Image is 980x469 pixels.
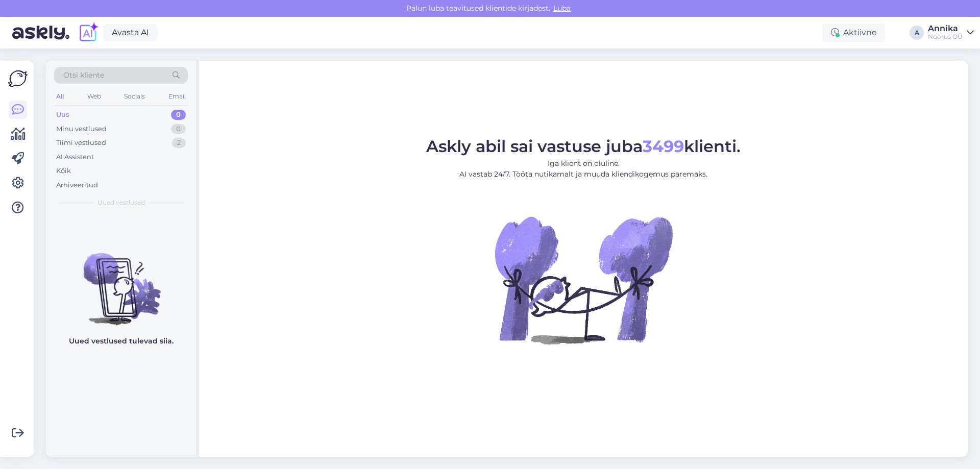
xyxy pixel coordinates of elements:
[8,69,28,88] img: Askly Logo
[56,152,94,162] div: AI Assistent
[122,90,147,103] div: Socials
[426,158,741,180] p: Iga klient on oluline. AI vastab 24/7. Tööta nutikamalt ja muuda kliendikogemus paremaks.
[643,136,684,156] b: 3499
[928,24,974,41] a: AnnikaNoorus OÜ
[928,24,963,33] div: Annika
[78,22,99,43] img: explore-ai
[54,90,66,103] div: All
[56,124,107,134] div: Minu vestlused
[171,124,186,134] div: 0
[69,336,174,347] p: Uued vestlused tulevad siia.
[63,70,104,81] span: Otsi kliente
[85,90,103,103] div: Web
[928,33,963,41] div: Noorus OÜ
[46,235,196,327] img: No chats
[910,26,924,40] div: A
[56,180,98,190] div: Arhiveeritud
[56,166,71,176] div: Kõik
[171,110,186,120] div: 0
[550,4,574,13] span: Luba
[426,136,741,156] span: Askly abil sai vastuse juba klienti.
[97,198,145,207] span: Uued vestlused
[492,188,675,372] img: No Chat active
[56,110,69,120] div: Uus
[166,90,188,103] div: Email
[172,138,186,148] div: 2
[823,23,885,42] div: Aktiivne
[103,24,158,41] a: Avasta AI
[56,138,106,148] div: Tiimi vestlused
